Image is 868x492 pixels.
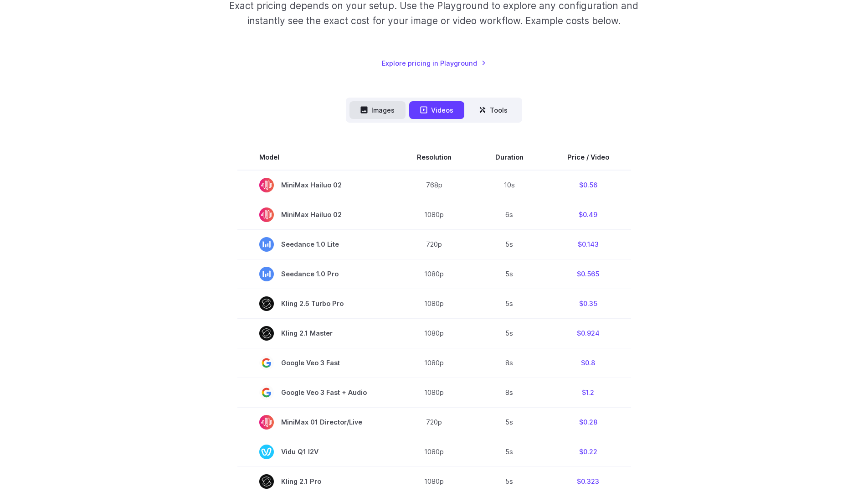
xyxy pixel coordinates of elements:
span: Google Veo 3 Fast + Audio [259,385,373,400]
td: $0.924 [545,318,631,348]
td: 10s [473,170,545,200]
td: 1080p [395,378,473,407]
span: Seedance 1.0 Pro [259,267,373,281]
td: $0.8 [545,348,631,378]
th: Resolution [395,145,473,170]
td: $0.49 [545,200,631,229]
td: 5s [473,289,545,318]
button: Videos [409,101,464,119]
span: MiniMax Hailuo 02 [259,207,373,222]
td: 6s [473,200,545,229]
td: 1080p [395,437,473,466]
span: Kling 2.1 Pro [259,474,373,489]
td: $0.565 [545,259,631,289]
td: 1080p [395,348,473,378]
button: Tools [468,101,519,119]
span: MiniMax 01 Director/Live [259,415,373,430]
td: 720p [395,229,473,259]
td: 5s [473,318,545,348]
td: 5s [473,259,545,289]
td: 8s [473,378,545,407]
td: 8s [473,348,545,378]
span: Kling 2.5 Turbo Pro [259,296,373,311]
span: Kling 2.1 Master [259,326,373,341]
td: 1080p [395,289,473,318]
td: 5s [473,407,545,437]
td: $0.143 [545,229,631,259]
td: 1080p [395,318,473,348]
span: Vidu Q1 I2V [259,445,373,459]
td: 720p [395,407,473,437]
th: Price / Video [545,145,631,170]
td: 768p [395,170,473,200]
th: Model [237,145,395,170]
th: Duration [473,145,545,170]
td: $1.2 [545,378,631,407]
span: Google Veo 3 Fast [259,356,373,370]
td: 1080p [395,200,473,229]
span: MiniMax Hailuo 02 [259,178,373,192]
td: 5s [473,229,545,259]
span: Seedance 1.0 Lite [259,237,373,252]
td: $0.56 [545,170,631,200]
td: 1080p [395,259,473,289]
button: Images [349,101,406,119]
td: $0.35 [545,289,631,318]
a: Explore pricing in Playground [382,58,486,68]
td: $0.22 [545,437,631,466]
td: $0.28 [545,407,631,437]
td: 5s [473,437,545,466]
